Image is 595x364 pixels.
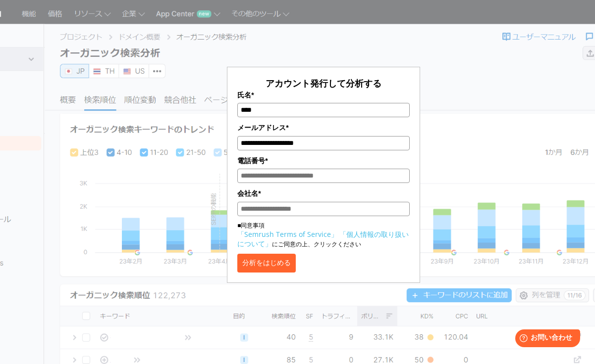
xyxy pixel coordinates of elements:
span: アカウント発行して分析する [266,77,381,89]
a: 「個人情報の取り扱いについて」 [237,229,409,248]
p: ■同意事項 にご同意の上、クリックください [237,221,410,249]
label: 電話番号* [237,155,410,166]
label: メールアドレス* [237,122,410,133]
iframe: Help widget launcher [507,325,584,353]
a: 「Semrush Terms of Service」 [237,229,338,239]
button: 分析をはじめる [237,254,296,273]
